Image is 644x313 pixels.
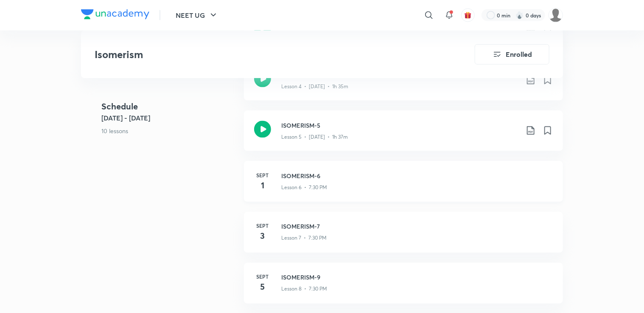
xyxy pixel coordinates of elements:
[475,44,549,64] button: Enrolled
[244,161,563,212] a: Sept1ISOMERISM-6Lesson 6 • 7:30 PM
[461,8,475,22] button: avatar
[464,11,472,19] img: avatar
[95,48,427,61] h3: Isomerism
[281,133,348,141] p: Lesson 5 • [DATE] • 1h 37m
[281,285,327,293] p: Lesson 8 • 7:30 PM
[171,7,224,24] button: NEET UG
[101,126,237,135] p: 10 lessons
[281,184,327,191] p: Lesson 6 • 7:30 PM
[254,171,271,179] h6: Sept
[254,222,271,230] h6: Sept
[244,111,563,161] a: ISOMERISM-5Lesson 5 • [DATE] • 1h 37m
[101,112,237,123] h5: [DATE] - [DATE]
[81,9,149,22] a: Company Logo
[281,273,553,282] h3: ISOMERISM-9
[244,212,563,263] a: Sept3ISOMERISM-7Lesson 7 • 7:30 PM
[244,60,563,111] a: ISOMERISM-4Lesson 4 • [DATE] • 1h 35m
[281,235,327,242] p: Lesson 7 • 7:30 PM
[101,100,237,112] h4: Schedule
[81,9,149,20] img: Company Logo
[281,121,519,130] h3: ISOMERISM-5
[515,11,524,20] img: streak
[254,281,271,293] h4: 5
[254,273,271,281] h6: Sept
[281,171,553,180] h3: ISOMERISM-6
[254,230,271,243] h4: 3
[281,83,348,90] p: Lesson 4 • [DATE] • 1h 35m
[281,222,553,231] h3: ISOMERISM-7
[549,8,563,22] img: Khushboo
[254,179,271,192] h4: 1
